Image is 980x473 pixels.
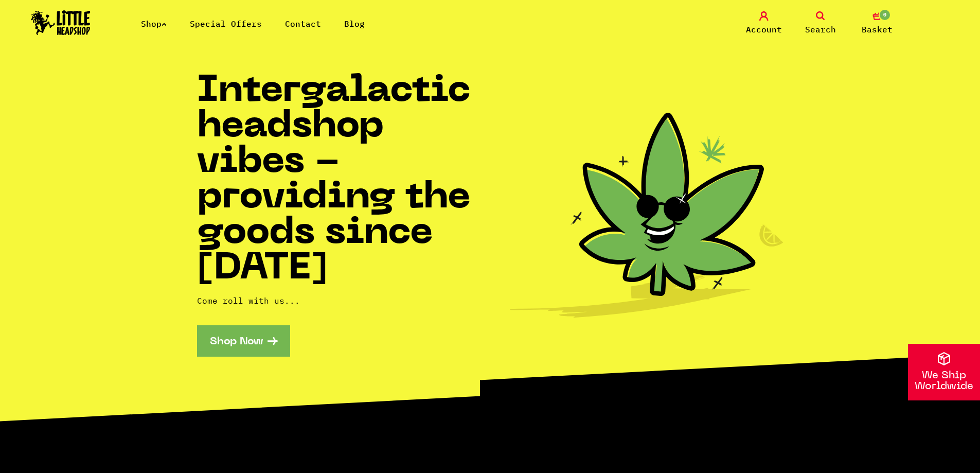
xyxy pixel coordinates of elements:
[197,74,490,287] h1: Intergalactic headshop vibes - providing the goods since [DATE]
[285,19,321,29] a: Contact
[908,371,980,392] p: We Ship Worldwide
[197,294,490,307] p: Come roll with us...
[879,9,891,21] span: 0
[141,19,167,29] a: Shop
[795,11,846,36] a: Search
[190,19,262,29] a: Special Offers
[805,23,836,36] span: Search
[851,11,903,36] a: 0 Basket
[862,23,893,36] span: Basket
[344,19,365,29] a: Blog
[197,325,290,357] a: Shop Now
[31,10,91,35] img: Little Head Shop Logo
[746,23,782,36] span: Account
